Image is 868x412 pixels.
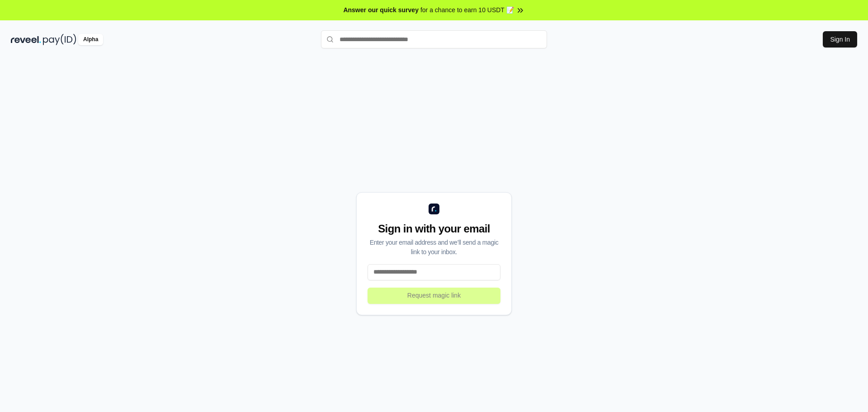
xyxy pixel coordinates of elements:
[78,34,103,45] div: Alpha
[11,34,41,45] img: reveel_dark
[823,31,857,47] button: Sign In
[368,222,500,236] div: Sign in with your email
[420,5,514,15] span: for a chance to earn 10 USDT 📝
[43,34,76,45] img: pay_id
[368,238,500,257] div: Enter your email address and we’ll send a magic link to your inbox.
[429,204,439,214] img: logo_small
[343,5,419,15] span: Answer our quick survey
